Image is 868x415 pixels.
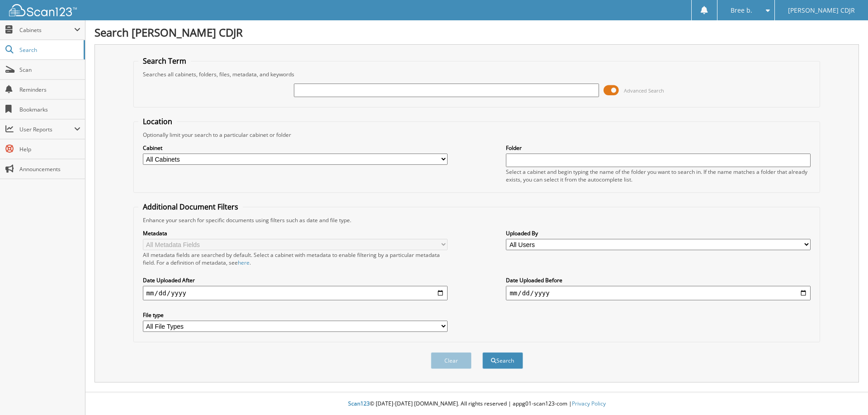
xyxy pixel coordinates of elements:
span: Announcements [19,165,80,173]
span: Cabinets [19,26,74,34]
div: Select a cabinet and begin typing the name of the folder you want to search in. If the name match... [506,168,811,183]
label: Date Uploaded Before [506,276,811,284]
span: Scan123 [348,400,370,407]
label: Folder [506,144,811,152]
span: [PERSON_NAME] CDJR [788,8,855,13]
span: Bree b. [731,8,752,13]
h1: Search [PERSON_NAME] CDJR [94,25,859,40]
span: Reminders [19,86,80,93]
button: Clear [431,352,472,369]
span: Search [19,46,79,54]
div: © [DATE]-[DATE] [DOMAIN_NAME]. All rights reserved | appg01-scan123-com | [85,393,868,415]
img: scan123-logo-white.svg [9,4,77,16]
a: here [238,259,250,266]
div: All metadata fields are searched by default. Select a cabinet with metadata to enable filtering b... [143,251,448,266]
label: Metadata [143,229,448,237]
label: Date Uploaded After [143,276,448,284]
div: Enhance your search for specific documents using filters such as date and file type. [138,216,816,224]
button: Search [482,352,523,369]
input: start [143,286,448,300]
input: end [506,286,811,300]
legend: Location [138,117,177,126]
div: Searches all cabinets, folders, files, metadata, and keywords [138,70,816,78]
label: File type [143,311,448,319]
span: Help [19,145,80,153]
a: Privacy Policy [572,400,606,407]
span: User Reports [19,126,74,133]
span: Bookmarks [19,106,80,113]
span: Scan [19,66,80,74]
legend: Additional Document Filters [138,202,243,212]
label: Uploaded By [506,229,811,237]
span: Advanced Search [624,87,664,94]
label: Cabinet [143,144,448,152]
legend: Search Term [138,56,191,66]
div: Optionally limit your search to a particular cabinet or folder [138,131,816,139]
